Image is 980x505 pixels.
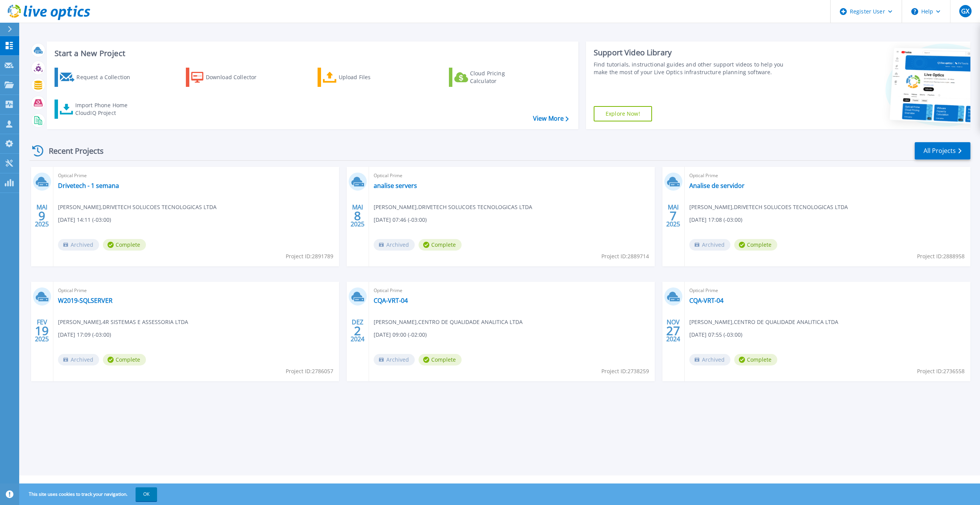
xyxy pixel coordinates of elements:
span: 9 [38,213,45,219]
a: View More [533,115,569,122]
div: Import Phone Home CloudIQ Project [75,101,135,117]
span: Complete [734,239,777,251]
span: Optical Prime [58,171,334,180]
div: Upload Files [339,70,400,85]
button: OK [136,487,157,501]
span: Project ID: 2738259 [601,367,649,375]
span: 8 [354,213,361,219]
div: MAI 2025 [350,202,365,230]
a: CQA-VRT-04 [689,297,723,304]
a: Explore Now! [594,106,652,121]
span: Complete [419,354,462,365]
div: Recent Projects [30,141,114,160]
span: [PERSON_NAME] , CENTRO DE QUALIDADE ANALITICA LTDA [374,318,523,326]
span: [PERSON_NAME] , DRIVETECH SOLUCOES TECNOLOGICAS LTDA [58,203,217,211]
span: 19 [35,327,49,334]
a: W2019-SQLSERVER [58,297,113,304]
span: Project ID: 2736558 [917,367,965,375]
span: Archived [374,354,415,365]
span: Project ID: 2889714 [601,252,649,261]
span: [DATE] 17:08 (-03:00) [689,216,742,224]
span: Optical Prime [374,171,650,180]
span: [PERSON_NAME] , 4R SISTEMAS E ASSESSORIA LTDA [58,318,188,326]
div: FEV 2025 [35,317,49,345]
a: Drivetech - 1 semana [58,182,119,189]
span: Optical Prime [689,171,966,180]
span: Complete [103,354,146,365]
span: [DATE] 14:11 (-03:00) [58,216,111,224]
span: Optical Prime [374,286,650,295]
div: MAI 2025 [666,202,680,230]
a: Download Collector [186,68,271,87]
span: [DATE] 07:55 (-03:00) [689,331,742,339]
span: [PERSON_NAME] , DRIVETECH SOLUCOES TECNOLOGICAS LTDA [374,203,532,211]
a: All Projects [915,142,970,159]
a: analise servers [374,182,417,189]
span: Project ID: 2786057 [286,367,333,375]
span: 27 [666,327,680,334]
span: Project ID: 2891789 [286,252,333,261]
span: Complete [103,239,146,251]
div: DEZ 2024 [350,317,365,345]
div: Find tutorials, instructional guides and other support videos to help you make the most of your L... [594,61,792,76]
span: Optical Prime [689,286,966,295]
span: [DATE] 09:00 (-02:00) [374,331,427,339]
span: 2 [354,327,361,334]
span: Archived [58,354,99,365]
span: [PERSON_NAME] , CENTRO DE QUALIDADE ANALITICA LTDA [689,318,838,326]
span: This site uses cookies to track your navigation. [21,487,157,501]
span: Project ID: 2888958 [917,252,965,261]
div: Download Collector [206,70,267,85]
span: Complete [419,239,462,251]
h3: Start a New Project [55,49,568,58]
div: Request a Collection [76,70,138,85]
span: [DATE] 17:09 (-03:00) [58,331,111,339]
span: Optical Prime [58,286,334,295]
span: Archived [689,239,730,251]
span: [DATE] 07:46 (-03:00) [374,216,427,224]
a: Cloud Pricing Calculator [449,68,535,87]
span: [PERSON_NAME] , DRIVETECH SOLUCOES TECNOLOGICAS LTDA [689,203,848,211]
span: Archived [689,354,730,365]
span: GX [961,8,969,14]
span: Archived [374,239,415,251]
span: Complete [734,354,777,365]
div: Support Video Library [594,48,792,58]
span: 7 [670,213,677,219]
a: Request a Collection [55,68,140,87]
div: MAI 2025 [35,202,49,230]
a: Analise de servidor [689,182,745,189]
span: Archived [58,239,99,251]
div: Cloud Pricing Calculator [470,70,531,85]
a: CQA-VRT-04 [374,297,408,304]
a: Upload Files [318,68,403,87]
div: NOV 2024 [666,317,680,345]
